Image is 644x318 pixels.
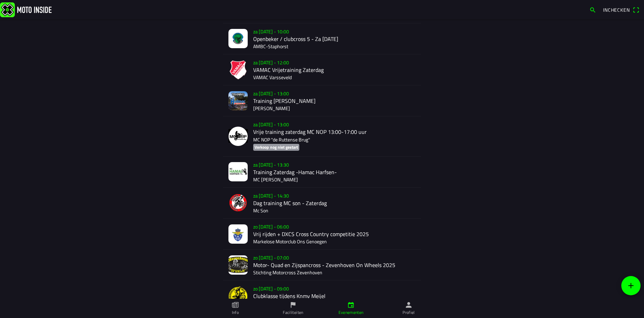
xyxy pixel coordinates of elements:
a: za [DATE] - 13:00Training [PERSON_NAME][PERSON_NAME] [223,85,421,116]
a: zo [DATE] - 09:00Clubklasse tijdens Knmv Meijel [223,280,421,311]
img: NjdwpvkGicnr6oC83998ZTDUeXJJ29cK9cmzxz8K.png [228,127,248,146]
img: sfRBxcGZmvZ0K6QUyq9TbY0sbKJYVDoKWVN9jkDZ.png [228,193,248,212]
ion-label: Info [232,309,239,316]
a: za [DATE] - 14:30Dag training MC son - ZaterdagMc Son [223,188,421,219]
img: ym7zd07UakFQaleHQQVX3MjOpSWNDAaosxiDTUKw.jpg [228,255,248,275]
span: Inchecken [603,6,630,13]
a: zo [DATE] - 06:00Vrij rijden + DXCS Cross Country competitie 2025Markelose Motorclub Ons Genoegen [223,219,421,250]
a: search [586,4,600,15]
a: za [DATE] - 13:00Vrije training zaterdag MC NOP 13:00-17:00 uurMC NOP "de Ruttense Brug"Verkoop n... [223,116,421,156]
a: za [DATE] - 10:00Openbeker / clubcross 5 - Za [DATE]AMBC-Staphorst [223,23,421,54]
a: za [DATE] - 13:30Training Zaterdag -Hamac Harfsen-MC [PERSON_NAME] [223,157,421,188]
ion-icon: flag [289,301,297,309]
ion-icon: paper [232,301,239,309]
img: 7cEymm8sCid3If6kbhJAI24WpSS5QJjC9vpdNrlb.jpg [228,162,248,181]
img: N3lxsS6Zhak3ei5Q5MtyPEvjHqMuKUUTBqHB2i4g.png [228,91,248,110]
img: LHdt34qjO8I1ikqy75xviT6zvODe0JOmFLV3W9KQ.jpeg [228,29,248,48]
img: ZwtDOTolzW4onLZR3ELLYaKeEV42DaUHIUgcqF80.png [228,286,248,306]
a: zo [DATE] - 07:00Motor- Quad en Zijspancross - Zevenhoven On Wheels 2025Stichting Motorcross Zeve... [223,250,421,280]
ion-icon: add [627,282,635,290]
img: HOgAL8quJYoJv3riF2AwwN3Fsh4s3VskIwtzKrvK.png [228,60,248,79]
ion-label: Profiel [402,309,415,316]
a: Incheckenqr scanner [600,4,643,15]
ion-icon: person [405,301,412,309]
ion-label: Evenementen [339,309,364,316]
a: za [DATE] - 12:00VAMAC Vrijetraining ZaterdagVAMAC Varsseveld [223,54,421,85]
ion-icon: calendar [347,301,355,309]
img: AFFeeIxnsgetZ59Djh9zHoMlSo8wVdQP4ewsvtr6.jpg [228,224,248,244]
ion-label: Faciliteiten [283,309,303,316]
